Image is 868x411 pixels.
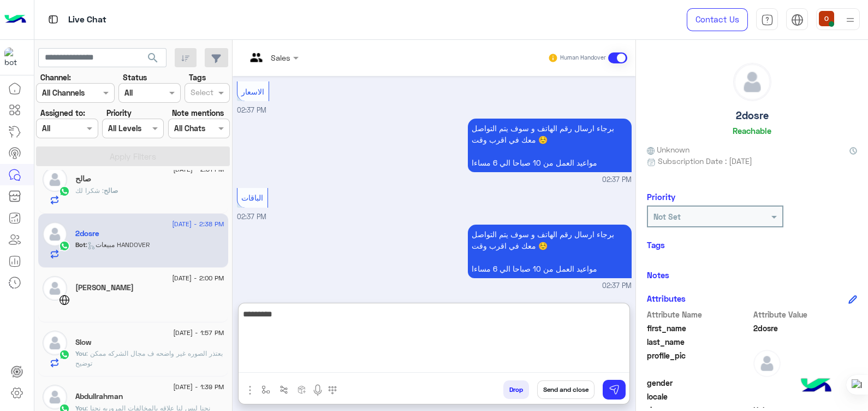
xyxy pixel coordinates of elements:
[59,240,70,251] img: WhatsApp
[189,86,213,101] div: Select
[560,54,606,62] small: Human Handover
[736,109,769,122] h5: 2dosre
[602,175,632,185] span: 02:37 PM
[43,276,67,301] img: defaultAdmin.png
[733,126,771,136] h6: Reachable
[311,384,324,397] img: send voice note
[647,144,689,155] span: Unknown
[647,322,751,334] span: first_name
[241,87,264,96] span: الاسعار
[734,63,771,101] img: defaultAdmin.png
[647,391,751,402] span: locale
[468,119,632,172] p: 9/9/2025, 2:37 PM
[756,8,778,31] a: tab
[172,273,224,283] span: [DATE] - 2:00 PM
[36,146,230,166] button: Apply Filters
[172,219,224,229] span: [DATE] - 2:38 PM
[243,384,257,397] img: send attachment
[172,107,224,119] label: Note mentions
[261,385,270,394] img: select flow
[75,392,123,401] h5: Abdullrahman
[123,72,147,83] label: Status
[237,213,266,221] span: 02:37 PM
[59,295,70,306] img: WebChat
[293,380,311,398] button: create order
[791,14,804,26] img: tab
[75,240,86,249] span: Bot
[59,186,70,197] img: WhatsApp
[537,380,594,399] button: Send and close
[647,192,675,202] h6: Priority
[257,380,275,398] button: select flow
[647,350,751,375] span: profile_pic
[241,193,263,202] span: الباقات
[647,377,751,389] span: gender
[46,13,60,26] img: tab
[797,367,835,406] img: hulul-logo.png
[298,385,306,394] img: create order
[173,382,224,392] span: [DATE] - 1:39 PM
[647,270,669,280] h6: Notes
[753,309,858,320] span: Attribute Value
[647,309,751,320] span: Attribute Name
[280,385,288,394] img: Trigger scenario
[140,48,167,72] button: search
[687,8,748,31] a: Contact Us
[189,72,206,83] label: Tags
[40,72,71,83] label: Channel:
[75,229,99,238] h5: 2dosre
[819,11,834,26] img: userImage
[503,380,529,399] button: Drop
[86,240,150,249] span: : مبيعات HANDOVER
[753,391,858,402] span: null
[75,186,104,195] span: شكرا لك
[647,240,857,250] h6: Tags
[843,13,857,27] img: profile
[237,106,266,114] span: 02:37 PM
[75,349,223,367] span: بعتذر الصوره غير واضحه ف مجال الشركه ممكن توضيح
[104,186,118,195] span: صالح
[468,225,632,278] p: 9/9/2025, 2:37 PM
[43,222,67,246] img: defaultAdmin.png
[146,51,159,64] span: search
[43,331,67,355] img: defaultAdmin.png
[609,384,620,395] img: send message
[647,336,751,348] span: last_name
[75,174,91,184] h5: صالح
[658,155,752,167] span: Subscription Date : [DATE]
[275,380,293,398] button: Trigger scenario
[4,8,26,31] img: Logo
[75,349,86,357] span: You
[40,107,85,119] label: Assigned to:
[75,338,91,347] h5: Slow
[68,13,106,27] p: Live Chat
[106,107,132,119] label: Priority
[753,322,858,334] span: 2dosre
[75,283,134,292] h5: mohamed
[43,385,67,409] img: defaultAdmin.png
[59,349,70,360] img: WhatsApp
[602,281,632,291] span: 02:37 PM
[4,48,24,67] img: 114004088273201
[173,328,224,338] span: [DATE] - 1:57 PM
[761,14,774,26] img: tab
[647,293,686,303] h6: Attributes
[43,167,67,192] img: defaultAdmin.png
[753,377,858,389] span: null
[753,350,781,377] img: defaultAdmin.png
